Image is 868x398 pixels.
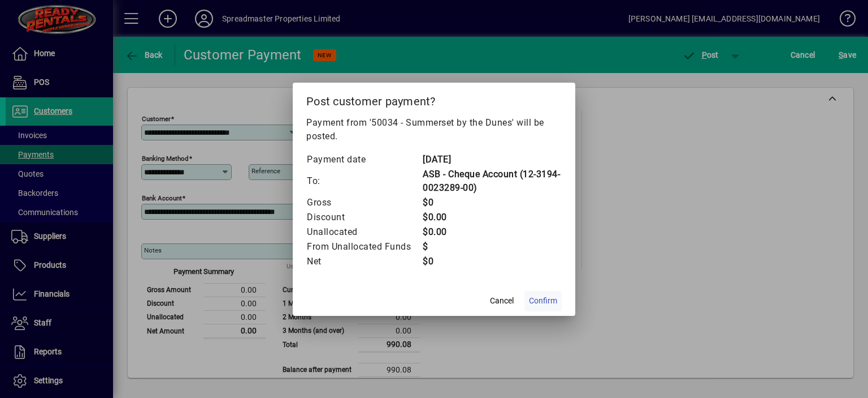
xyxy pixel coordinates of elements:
[529,295,557,307] span: Confirm
[524,291,562,311] button: Confirm
[306,167,422,195] td: To:
[422,152,562,167] td: [DATE]
[306,152,422,167] td: Payment date
[422,195,562,210] td: $0
[490,295,514,307] span: Cancel
[306,195,422,210] td: Gross
[422,167,562,195] td: ASB - Cheque Account (12-3194-0023289-00)
[306,116,562,143] p: Payment from '50034 - Summerset by the Dunes' will be posted.
[422,225,562,239] td: $0.00
[306,254,422,269] td: Net
[422,254,562,269] td: $0
[293,83,575,115] h2: Post customer payment?
[306,225,422,239] td: Unallocated
[306,239,422,254] td: From Unallocated Funds
[306,210,422,225] td: Discount
[422,210,562,225] td: $0.00
[422,239,562,254] td: $
[484,291,520,311] button: Cancel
